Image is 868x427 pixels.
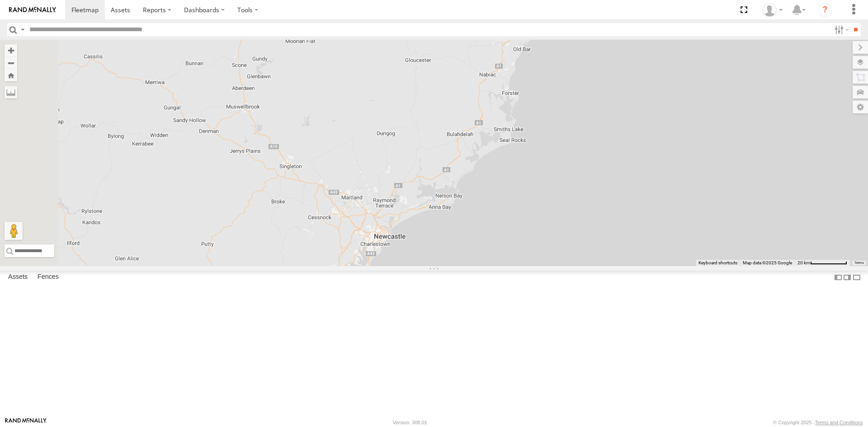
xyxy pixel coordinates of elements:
label: Search Filter Options [831,23,850,36]
button: Keyboard shortcuts [698,260,737,266]
label: Measure [5,86,17,99]
button: Zoom Home [5,69,17,81]
label: Map Settings [853,101,868,113]
button: Drag Pegman onto the map to open Street View [5,222,23,240]
button: Zoom in [5,44,17,56]
a: Terms and Conditions [815,420,863,425]
button: Zoom out [5,56,17,69]
label: Hide Summary Table [852,271,861,284]
span: 20 km [797,260,810,265]
label: Dock Summary Table to the Left [834,271,843,284]
button: Map scale: 20 km per 78 pixels [795,260,850,266]
a: Terms (opens in new tab) [854,261,864,265]
span: Map data ©2025 Google [743,260,792,265]
i: ? [818,3,832,17]
label: Dock Summary Table to the Right [843,271,852,284]
div: Bec Moran [759,3,786,17]
label: Assets [4,271,32,284]
label: Fences [33,271,63,284]
div: © Copyright 2025 - [773,420,863,425]
div: Version: 308.01 [393,420,427,425]
label: Search Query [19,23,26,36]
a: Visit our Website [5,418,47,427]
img: rand-logo.svg [9,7,56,13]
